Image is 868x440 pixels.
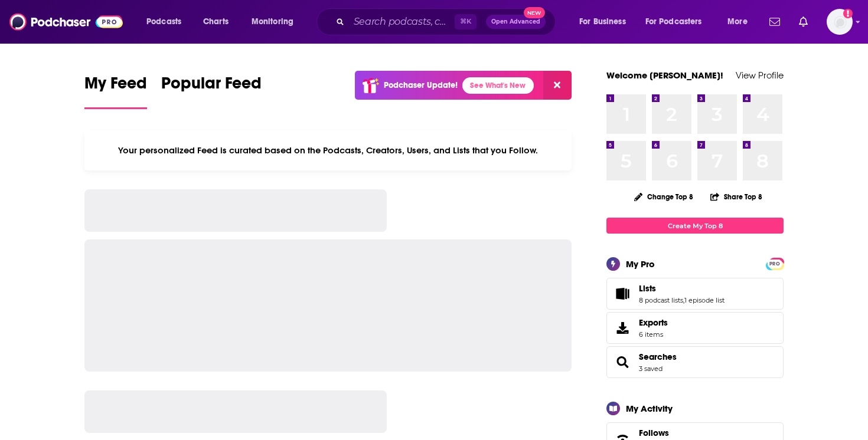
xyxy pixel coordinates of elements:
[645,14,702,30] span: For Podcasters
[491,19,540,25] span: Open Advanced
[486,15,546,29] button: Open AdvancedNew
[843,9,853,18] svg: Add a profile image
[606,312,784,344] a: Exports
[627,189,700,204] button: Change Top 8
[161,73,262,100] span: Popular Feed
[639,317,668,328] span: Exports
[736,70,784,81] a: View Profile
[794,12,812,32] a: Show notifications dropdown
[827,9,853,35] span: Logged in as SolComms
[195,12,236,31] a: Charts
[328,8,567,35] div: Search podcasts, credits, & more...
[579,14,626,30] span: For Business
[827,9,853,35] img: User Profile
[611,285,634,302] a: Lists
[638,12,719,31] button: open menu
[161,73,262,109] a: Popular Feed
[84,130,572,170] div: Your personalized Feed is curated based on the Podcasts, Creators, Users, and Lists that you Follow.
[84,73,147,109] a: My Feed
[611,320,634,336] span: Exports
[639,283,656,294] span: Lists
[639,283,725,294] a: Lists
[384,80,458,90] p: Podchaser Update!
[462,77,534,94] a: See What's New
[719,12,762,31] button: open menu
[146,14,181,30] span: Podcasts
[606,278,784,310] span: Lists
[606,218,784,234] a: Create My Top 8
[639,296,683,304] a: 8 podcast lists
[138,12,197,31] button: open menu
[203,14,229,30] span: Charts
[639,352,677,362] a: Searches
[626,258,655,270] div: My Pro
[768,260,782,268] span: PRO
[606,346,784,378] span: Searches
[571,12,641,31] button: open menu
[827,9,853,35] button: Show profile menu
[684,296,725,304] a: 1 episode list
[727,14,748,30] span: More
[710,185,763,208] button: Share Top 8
[639,428,743,438] a: Follows
[84,73,147,100] span: My Feed
[639,365,663,373] a: 3 saved
[606,70,723,81] a: Welcome [PERSON_NAME]!
[768,259,782,268] a: PRO
[455,14,477,29] span: ⌘ K
[683,296,684,304] span: ,
[639,330,668,339] span: 6 items
[349,12,455,31] input: Search podcasts, credits, & more...
[765,12,785,32] a: Show notifications dropdown
[243,12,309,31] button: open menu
[524,7,545,18] span: New
[626,403,673,414] div: My Activity
[9,11,123,33] img: Podchaser - Follow, Share and Rate Podcasts
[639,428,669,438] span: Follows
[252,14,293,30] span: Monitoring
[611,354,634,370] a: Searches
